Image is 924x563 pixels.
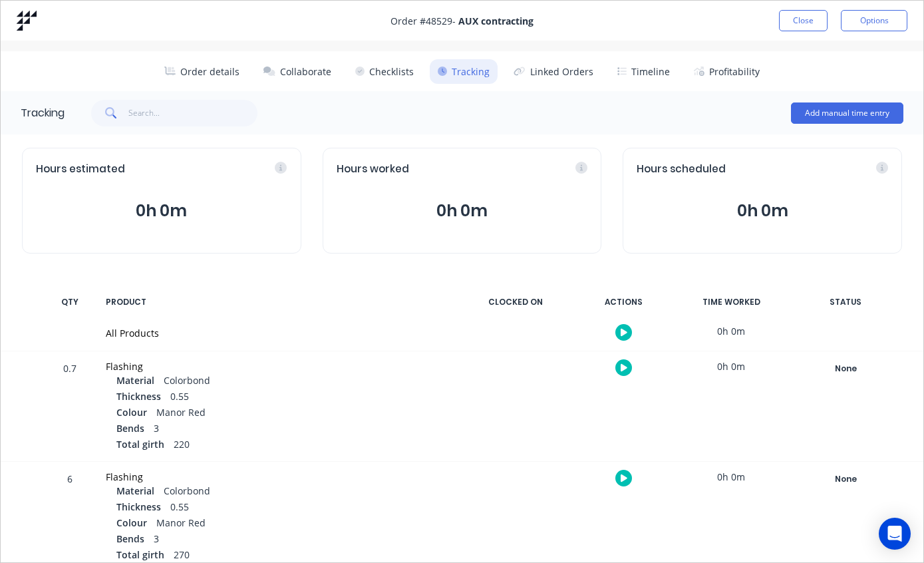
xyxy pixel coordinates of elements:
[116,500,161,514] span: Thickness
[106,470,450,484] div: Flashing
[637,162,726,177] span: Hours scheduled
[36,198,287,224] button: 0h 0m
[789,288,902,316] div: STATUS
[17,11,37,31] img: Factory
[106,326,450,340] div: All Products
[128,100,258,126] input: Search...
[116,532,450,548] div: 3
[390,14,534,28] span: Order # 48529 -
[458,15,534,27] strong: AUX contracting
[609,59,678,84] button: Timeline
[116,516,147,530] span: Colour
[116,437,450,453] div: 220
[116,548,164,562] span: Total girth
[791,102,903,124] button: Add manual time entry
[681,316,781,346] div: 0h 0m
[50,353,90,461] div: 0.7
[106,359,450,373] div: Flashing
[797,470,894,488] button: None
[255,59,339,84] button: Collaborate
[116,516,450,532] div: Manor Red
[50,288,90,316] div: QTY
[116,484,450,500] div: Colorbond
[98,288,458,316] div: PRODUCT
[506,59,601,84] button: Linked Orders
[430,59,498,84] button: Tracking
[681,288,781,316] div: TIME WORKED
[798,470,893,488] div: None
[681,351,781,381] div: 0h 0m
[347,59,422,84] button: Checklists
[116,389,161,403] span: Thickness
[116,484,154,498] span: Material
[841,10,907,31] button: Options
[798,360,893,377] div: None
[779,10,828,31] button: Close
[681,462,781,492] div: 0h 0m
[116,373,450,389] div: Colorbond
[116,389,450,405] div: 0.55
[21,105,65,121] div: Tracking
[337,198,588,224] button: 0h 0m
[637,198,888,224] button: 0h 0m
[337,162,409,177] span: Hours worked
[797,359,894,378] button: None
[116,500,450,516] div: 0.55
[686,59,768,84] button: Profitability
[879,518,911,550] div: Open Intercom Messenger
[116,532,144,546] span: Bends
[116,373,154,387] span: Material
[573,288,673,316] div: ACTIONS
[116,421,144,435] span: Bends
[116,421,450,437] div: 3
[156,59,248,84] button: Order details
[116,405,450,421] div: Manor Red
[116,437,164,451] span: Total girth
[36,162,125,177] span: Hours estimated
[466,288,565,316] div: CLOCKED ON
[116,405,147,419] span: Colour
